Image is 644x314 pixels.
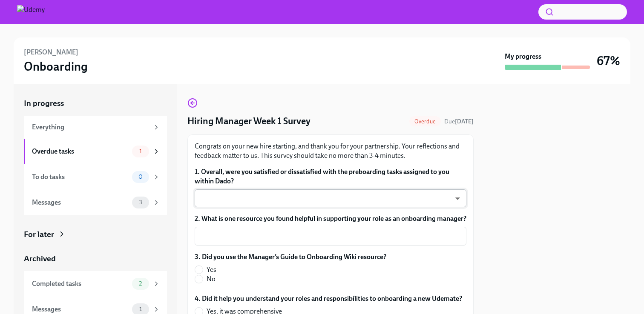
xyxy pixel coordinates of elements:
label: 3. Did you use the Manager’s Guide to Onboarding Wiki resource? [195,252,386,262]
div: ​ [195,189,466,207]
h4: Hiring Manager Week 1 Survey [187,115,310,128]
span: Due [444,118,474,125]
a: To do tasks0 [24,164,167,190]
div: Messages [32,305,129,314]
h6: [PERSON_NAME] [24,48,78,57]
span: August 19th, 2025 12:00 [444,117,474,126]
img: Udemy [17,5,45,19]
label: 2. What is one resource you found helpful in supporting your role as an onboarding manager? [195,214,466,223]
a: Archived [24,253,167,264]
a: Messages3 [24,190,167,215]
div: For later [24,229,54,240]
span: 2 [134,280,147,287]
span: 3 [134,199,147,206]
strong: [DATE] [455,118,474,125]
div: Completed tasks [32,279,129,288]
a: Completed tasks2 [24,271,167,297]
h3: Onboarding [24,59,88,74]
a: In progress [24,98,167,109]
h3: 67% [597,53,620,69]
span: Overdue [409,118,441,125]
span: No [207,274,216,284]
div: Everything [32,123,149,132]
span: 1 [134,306,147,312]
a: Everything [24,116,167,139]
span: 0 [133,174,148,180]
div: To do tasks [32,172,129,182]
span: 1 [134,148,147,154]
p: Congrats on your new hire starting, and thank you for your partnership. Your reflections and feed... [195,142,466,160]
label: 1. Overall, were you satisfied or dissatisfied with the preboarding tasks assigned to you within ... [195,167,466,186]
a: Overdue tasks1 [24,139,167,164]
a: For later [24,229,167,240]
strong: My progress [505,52,541,61]
div: Overdue tasks [32,147,129,156]
span: Yes [207,265,216,274]
div: Messages [32,198,129,207]
label: 4. Did it help you understand your roles and responsibilities to onboarding a new Udemate? [195,294,462,303]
